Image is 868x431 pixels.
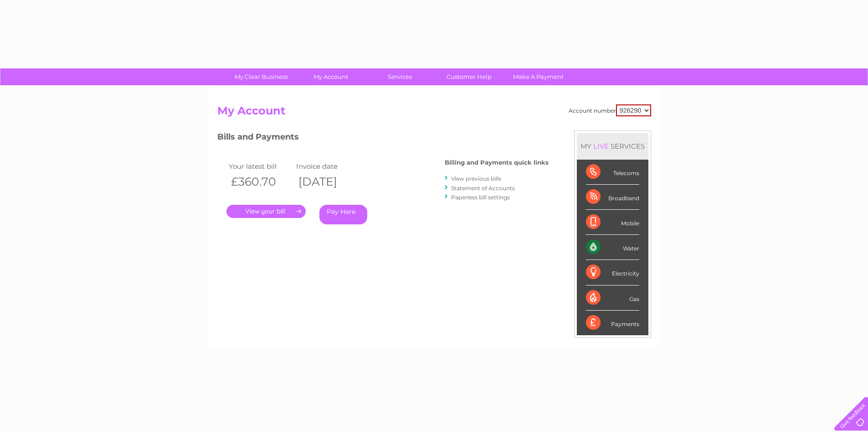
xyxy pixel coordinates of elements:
[451,175,501,182] a: View previous bills
[501,68,576,85] a: Make A Payment
[294,172,362,191] th: [DATE]
[586,311,639,335] div: Payments
[445,159,549,166] h4: Billing and Payments quick links
[451,185,515,192] a: Statement of Accounts
[226,160,294,172] td: Your latest bill
[362,68,437,85] a: Services
[217,130,549,146] h3: Bills and Payments
[226,172,294,191] th: £360.70
[451,194,510,201] a: Paperless bill settings
[586,185,639,210] div: Broadband
[569,104,651,116] div: Account number
[591,142,611,151] div: LIVE
[586,210,639,235] div: Mobile
[319,205,367,224] a: Pay Here
[586,286,639,311] div: Gas
[224,68,299,85] a: My Clear Business
[586,235,639,260] div: Water
[217,104,651,122] h2: My Account
[226,205,306,218] a: .
[586,160,639,185] div: Telecoms
[431,68,507,85] a: Customer Help
[586,260,639,285] div: Electricity
[577,133,648,159] div: MY SERVICES
[293,68,368,85] a: My Account
[294,160,362,172] td: Invoice date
